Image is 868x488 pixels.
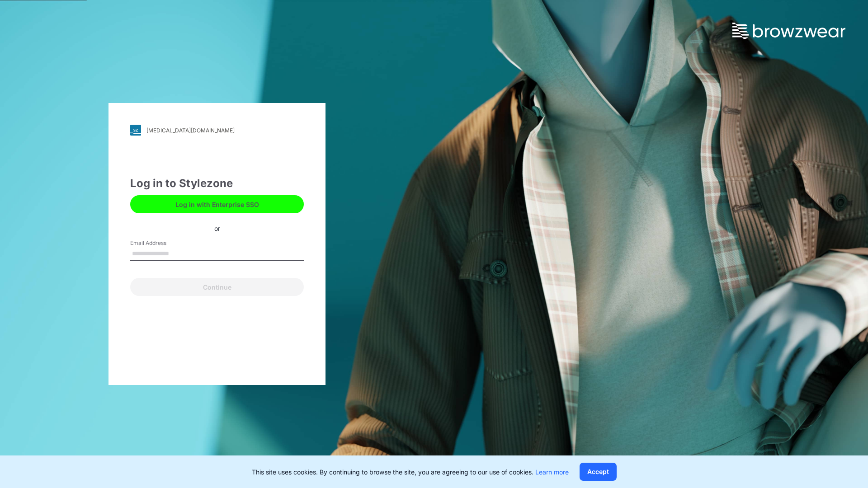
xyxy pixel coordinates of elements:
[146,127,235,134] div: [MEDICAL_DATA][DOMAIN_NAME]
[207,223,227,233] div: or
[130,195,304,213] button: Log in with Enterprise SSO
[535,468,569,476] a: Learn more
[130,125,304,136] a: [MEDICAL_DATA][DOMAIN_NAME]
[252,467,569,477] p: This site uses cookies. By continuing to browse the site, you are agreeing to our use of cookies.
[130,125,141,136] img: svg+xml;base64,PHN2ZyB3aWR0aD0iMjgiIGhlaWdodD0iMjgiIHZpZXdCb3g9IjAgMCAyOCAyOCIgZmlsbD0ibm9uZSIgeG...
[580,463,617,481] button: Accept
[732,23,845,39] img: browzwear-logo.73288ffb.svg
[130,239,193,247] label: Email Address
[130,175,304,192] div: Log in to Stylezone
